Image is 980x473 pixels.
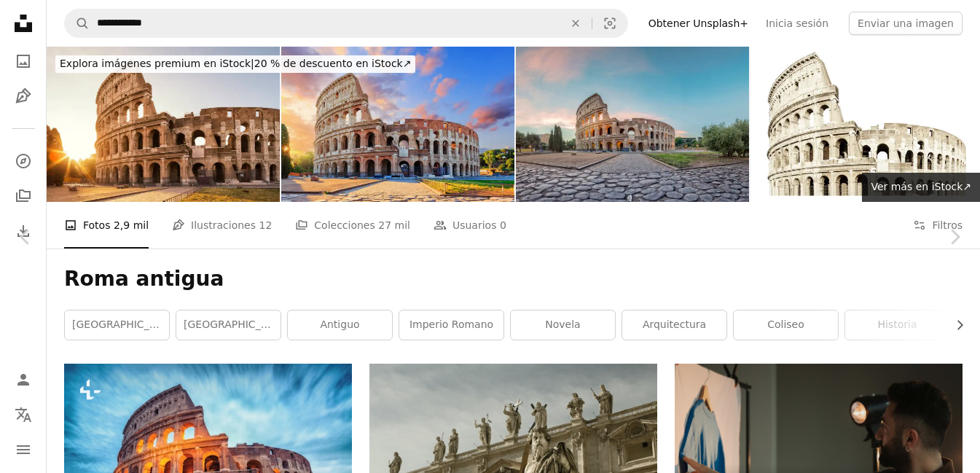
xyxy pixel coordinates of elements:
button: desplazar lista a la derecha [946,310,963,340]
a: Fotos [9,47,38,76]
a: Usuarios 0 [434,202,506,249]
a: Obtener Unsplash+ [640,12,757,35]
a: Explora imágenes premium en iStock|20 % de descuento en iStock↗ [47,47,424,82]
span: Ver más en iStock ↗ [871,181,971,192]
a: Explorar [9,146,38,176]
span: 20 % de descuento en iStock ↗ [60,58,411,69]
span: Explora imágenes premium en iStock | [60,58,254,69]
button: Filtros [913,202,963,249]
h1: Roma antigua [64,266,963,292]
span: 12 [259,217,272,233]
button: Búsqueda visual [592,9,627,37]
img: Amanecer en el Coliseo, Roma, Italia [516,47,749,202]
a: Siguiente [929,167,980,307]
a: arquitectura [622,310,726,340]
a: [GEOGRAPHIC_DATA] [65,310,169,340]
img: Coliseo, Roma, Italia [47,47,280,202]
a: Ilustraciones [9,82,38,111]
span: 0 [500,217,506,233]
a: Ver más en iStock↗ [862,173,980,202]
span: 27 mil [378,217,410,233]
img: Rome, Italy. The Colosseum or Coliseum at sunrise. [281,47,514,202]
form: Encuentra imágenes en todo el sitio [64,9,628,38]
button: Buscar en Unsplash [65,9,90,37]
a: Antiguo [288,310,392,340]
a: novela [511,310,615,340]
button: Borrar [560,9,592,37]
a: Inicia sesión [757,12,837,35]
a: Iniciar sesión / Registrarse [9,365,38,394]
a: Colecciones 27 mil [295,202,410,249]
a: historia [845,310,949,340]
a: Imperio Romano [399,310,503,340]
a: Coliseo de Roma, Italia - Toma de larga exposición. El Coliseo de Roma fue construido en la época... [64,445,352,458]
button: Idioma [9,400,38,429]
a: Coliseo [734,310,838,340]
button: Enviar una imagen [849,12,963,35]
a: Monumento con estatuillas en la parte superior del edificio durante el día [369,454,657,467]
button: Menú [9,435,38,464]
a: Ilustraciones 12 [172,202,272,249]
a: [GEOGRAPHIC_DATA] [176,310,281,340]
